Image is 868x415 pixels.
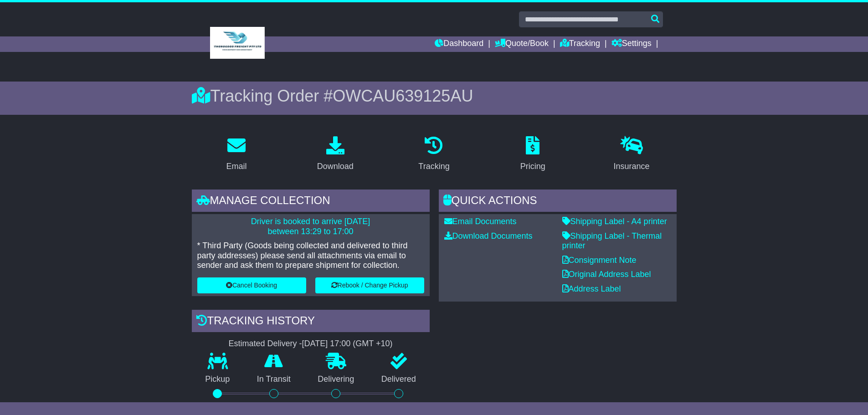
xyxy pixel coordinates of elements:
a: Download [311,133,360,176]
a: Consignment Note [562,256,637,265]
a: Email Documents [444,217,517,226]
div: Download [317,160,354,173]
a: Quote/Book [495,36,549,52]
div: Insurance [614,160,650,173]
a: Pricing [514,133,551,176]
div: Tracking history [192,310,430,334]
p: Delivering [304,374,368,384]
div: Tracking Order # [192,86,677,106]
a: Address Label [562,284,621,293]
div: Manage collection [192,190,430,214]
p: In Transit [243,374,304,384]
div: Pricing [520,160,545,173]
a: Dashboard [435,36,483,52]
p: * Third Party (Goods being collected and delivered to third party addresses) please send all atta... [197,241,424,271]
p: Driver is booked to arrive [DATE] between 13:29 to 17:00 [197,217,424,236]
a: Insurance [608,133,656,176]
button: Rebook / Change Pickup [315,277,424,293]
div: [DATE] 17:00 (GMT +10) [302,339,393,349]
div: Estimated Delivery - [192,339,430,349]
a: Settings [611,36,652,52]
span: OWCAU639125AU [333,87,473,105]
p: Delivered [368,374,430,384]
a: Shipping Label - A4 printer [562,217,667,226]
a: Tracking [560,36,600,52]
a: Shipping Label - Thermal printer [562,231,662,251]
a: Download Documents [444,231,533,241]
a: Email [220,133,252,176]
button: Cancel Booking [197,277,306,293]
div: Quick Actions [439,190,677,214]
div: Email [226,160,247,173]
a: Tracking [412,133,455,176]
div: Tracking [418,160,449,173]
a: Original Address Label [562,270,651,279]
p: Pickup [192,374,244,384]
